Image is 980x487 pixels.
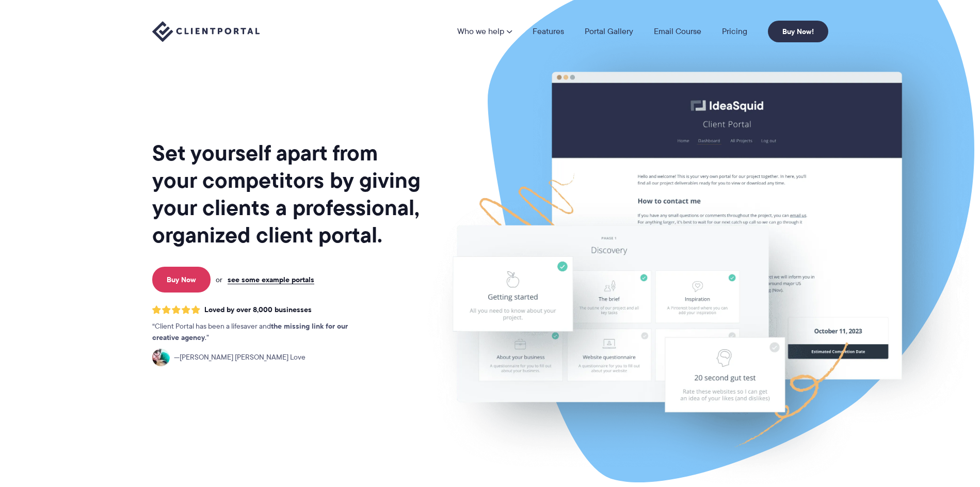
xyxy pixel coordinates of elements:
[585,27,633,36] a: Portal Gallery
[722,27,747,36] a: Pricing
[152,267,211,293] a: Buy Now
[174,352,306,363] span: [PERSON_NAME] [PERSON_NAME] Love
[204,305,312,314] span: Loved by over 8,000 businesses
[533,27,564,36] a: Features
[457,27,512,36] a: Who we help
[216,275,222,284] span: or
[152,139,423,249] h1: Set yourself apart from your competitors by giving your clients a professional, organized client ...
[654,27,701,36] a: Email Course
[152,320,348,343] strong: the missing link for our creative agency
[228,275,314,284] a: see some example portals
[768,21,828,42] a: Buy Now!
[152,321,369,344] p: Client Portal has been a lifesaver and .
